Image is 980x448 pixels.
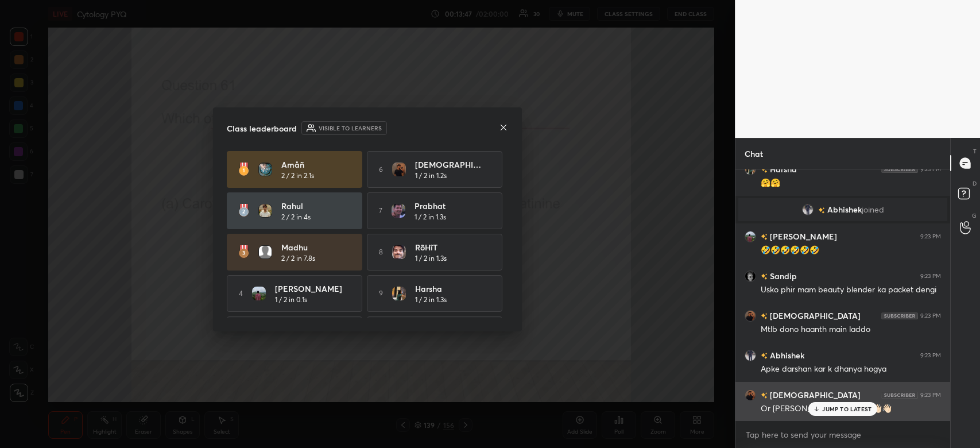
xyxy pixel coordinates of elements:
[761,403,941,415] div: Or [PERSON_NAME] kya haal 👋🏻👋🏻
[761,353,768,359] img: no-rating-badge.077c3623.svg
[920,312,941,319] div: 9:23 PM
[415,283,486,295] h4: Harsha
[862,205,884,214] span: joined
[768,310,861,322] h6: [DEMOGRAPHIC_DATA]
[745,164,756,175] img: 30dc4204f44b46b7a70484b4f9219911.jpg
[761,234,768,240] img: no-rating-badge.077c3623.svg
[238,204,249,218] img: rank-2.3a33aca6.svg
[258,204,272,218] img: 656971f349bd4ddaa83a3b386d2ccda8.jpg
[920,233,941,240] div: 9:23 PM
[392,287,406,300] img: 30dc4204f44b46b7a70484b4f9219911.jpg
[275,283,346,295] h4: [PERSON_NAME]
[768,389,861,401] h6: [DEMOGRAPHIC_DATA]
[827,205,862,214] span: Abhishek
[972,211,977,220] p: G
[415,253,447,264] h5: 1 / 2 in 1.3s
[415,212,446,222] h5: 1 / 2 in 1.3s
[745,310,756,322] img: 12c81c3481364803866bbb18c0325d7a.jpg
[973,147,977,156] p: T
[281,159,353,171] h4: Amåñ
[258,245,272,259] img: default.png
[802,204,814,215] img: e4b0544c2c6f4d25970b7c0292b0fdc6.jpg
[818,207,825,214] img: no-rating-badge.077c3623.svg
[745,389,756,401] img: 12c81c3481364803866bbb18c0325d7a.jpg
[761,177,941,189] div: 🤗🤗
[392,163,406,176] img: 12c81c3481364803866bbb18c0325d7a.jpg
[822,405,871,412] p: JUMP TO LATEST
[258,163,272,176] img: 80876c21d3a64b9eb24b2aca91b19792.jpg
[920,352,941,359] div: 9:23 PM
[761,324,941,335] div: Mtlb dono haanth main laddo
[281,253,315,264] h5: 2 / 2 in 7.8s
[379,288,383,299] h5: 9
[761,167,768,173] img: no-rating-badge.077c3623.svg
[761,313,768,319] img: no-rating-badge.077c3623.svg
[238,163,249,176] img: rank-1.ed6cb560.svg
[745,231,756,242] img: a11d30a8435e4efcb05811f3dcabac17.jpg
[275,295,307,305] h5: 1 / 2 in 0.1s
[415,171,447,181] h5: 1 / 2 in 1.2s
[920,273,941,280] div: 9:23 PM
[281,212,311,222] h5: 2 / 2 in 4s
[392,245,406,259] img: 26942156150f48478486152083f4a2a7.jpg
[415,295,447,305] h5: 1 / 2 in 1.3s
[881,166,918,173] img: 4P8fHbbgJtejmAAAAAElFTkSuQmCC
[881,392,918,399] img: 4P8fHbbgJtejmAAAAAElFTkSuQmCC
[415,200,486,212] h4: Prabhat
[920,392,941,399] div: 9:23 PM
[379,164,383,175] h5: 6
[252,287,266,300] img: a11d30a8435e4efcb05811f3dcabac17.jpg
[239,288,243,299] h5: 4
[319,124,382,133] h6: Visible to learners
[281,171,314,181] h5: 2 / 2 in 2.1s
[761,245,941,256] div: 🤣🤣🤣🤣🤣🤣
[761,284,941,296] div: Usko phir mam beauty blender ka packet dengi
[392,204,405,218] img: 6cd2688db82340f09d6f36240618246a.jpg
[973,179,977,188] p: D
[768,270,797,282] h6: Sandip
[281,200,353,212] h4: Rahul
[761,364,941,375] div: Apke darshan kar k dhanya hogya
[768,349,804,361] h6: Abhishek
[761,392,768,399] img: no-rating-badge.077c3623.svg
[768,230,837,242] h6: [PERSON_NAME]
[735,138,772,169] p: Chat
[735,169,950,421] div: grid
[768,163,797,175] h6: Harsha
[761,273,768,280] img: no-rating-badge.077c3623.svg
[415,241,486,253] h4: RõHîT
[881,312,918,319] img: 4P8fHbbgJtejmAAAAAElFTkSuQmCC
[379,247,383,257] h5: 8
[379,206,382,216] h5: 7
[415,159,486,171] h4: [DEMOGRAPHIC_DATA]
[227,122,297,134] h4: Class leaderboard
[920,166,941,173] div: 9:23 PM
[238,245,249,259] img: rank-3.169bc593.svg
[745,271,756,282] img: e1fdea0f1c414432a3db157232c61c02.jpg
[281,241,353,253] h4: Madhu
[745,350,756,361] img: e4b0544c2c6f4d25970b7c0292b0fdc6.jpg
